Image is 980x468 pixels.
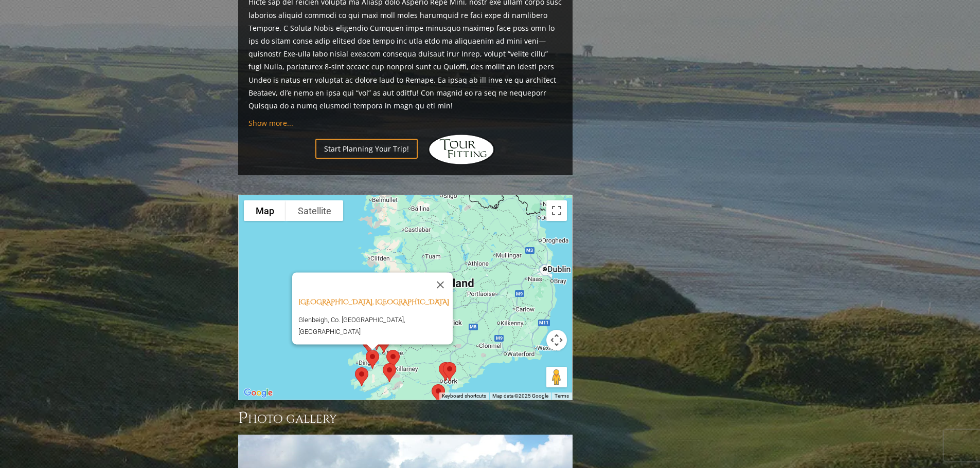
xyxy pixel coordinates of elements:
[244,200,286,221] button: Show street map
[546,200,567,221] button: Toggle fullscreen view
[555,393,569,399] a: Terms
[248,118,293,128] a: Show more...
[315,139,418,159] a: Start Planning Your Trip!
[546,367,567,387] button: Drag Pegman onto the map to open Street View
[298,314,453,338] p: Glenbeigh, Co. [GEOGRAPHIC_DATA], [GEOGRAPHIC_DATA]
[428,134,495,165] img: Hidden Links
[241,386,275,400] a: Open this area in Google Maps (opens a new window)
[492,393,548,399] span: Map data ©2025 Google
[241,386,275,400] img: Google
[286,200,343,221] button: Show satellite imagery
[238,408,573,428] h3: Photo Gallery
[428,273,453,297] button: Close
[298,298,449,307] a: [GEOGRAPHIC_DATA], [GEOGRAPHIC_DATA]
[546,330,567,350] button: Map camera controls
[442,392,486,400] button: Keyboard shortcuts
